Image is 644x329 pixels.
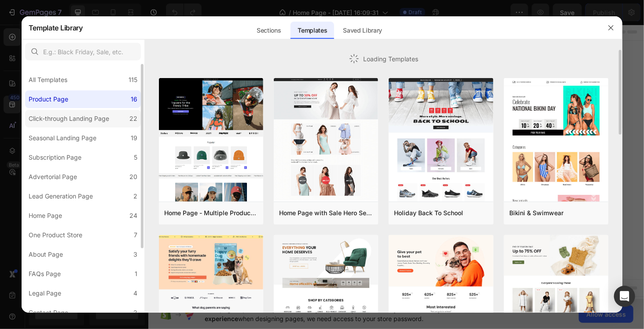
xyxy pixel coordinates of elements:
div: 19 [131,133,137,143]
div: Legal Page [29,288,61,299]
div: 22 [129,113,137,124]
button: Add sections [200,167,261,185]
div: 5 [134,152,137,163]
input: E.g.: Black Friday, Sale, etc. [25,43,141,60]
div: 115 [129,75,137,85]
h2: Template Library [29,16,83,39]
button: Add elements [266,167,328,185]
span: Loading Templates [363,54,418,64]
div: Bikini & Swimwear [509,208,564,218]
div: 1 [135,269,137,279]
div: Templates [291,22,334,39]
div: Saved Library [336,22,389,39]
div: Seasonal Landing Page [29,133,96,143]
div: 3 [133,249,137,260]
div: FAQs Page [29,269,61,279]
div: About Page [29,249,63,260]
div: Home Page with Sale Hero Section [279,208,373,218]
div: Holiday Back To School [394,208,463,218]
div: Start with Sections from sidebar [211,150,317,160]
div: Product Page [29,94,68,105]
div: 7 [134,230,137,240]
div: Contact Page [29,307,68,318]
div: 16 [131,94,137,105]
div: 24 [129,210,137,221]
div: One Product Store [29,230,82,240]
div: Subscription Page [29,152,81,163]
div: 2 [133,191,137,202]
div: Sections [250,22,288,39]
div: 20 [129,172,137,182]
div: Click-through Landing Page [29,113,109,124]
div: 2 [133,307,137,318]
div: Start with Generating from URL or image [205,217,324,224]
div: Lead Generation Page [29,191,93,202]
div: 4 [133,288,137,299]
div: Home Page [29,210,62,221]
div: Open Intercom Messenger [614,286,635,307]
div: Advertorial Page [29,172,77,182]
div: Home Page - Multiple Product - Apparel - Style 4 [164,208,258,218]
div: All Templates [29,75,67,85]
